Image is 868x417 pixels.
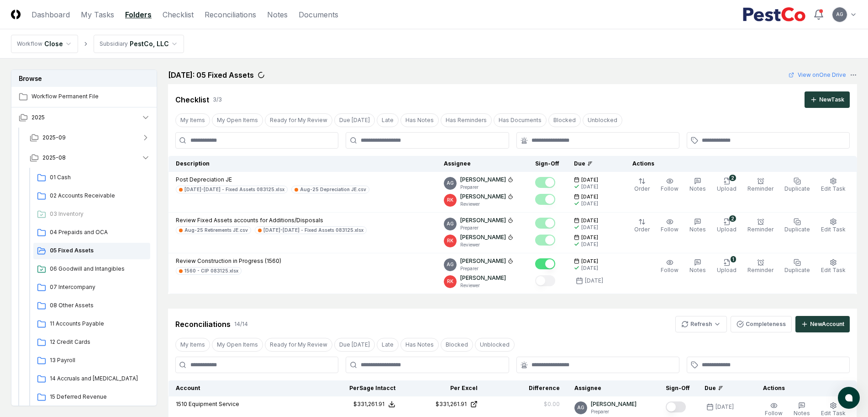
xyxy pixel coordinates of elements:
[50,173,147,182] span: 01 Cash
[176,384,314,392] div: Account
[747,226,773,233] span: Reminder
[460,257,506,265] p: [PERSON_NAME]
[460,282,506,289] p: Reviewer
[175,338,210,352] button: My Items
[175,113,210,127] button: My Items
[176,401,187,407] span: 1510
[291,186,369,193] a: Aug-25 Depreciation JE.csv
[168,156,437,172] th: Description
[535,275,555,286] button: Mark complete
[729,215,736,222] div: 2
[447,220,454,227] span: AG
[784,226,810,233] span: Duplicate
[729,175,736,181] div: 2
[460,225,513,231] p: Preparer
[789,71,846,79] a: View onOne Drive
[212,338,263,352] button: My Open Items
[213,96,222,104] div: 3 / 3
[460,216,506,225] p: [PERSON_NAME]
[33,261,150,278] a: 06 Goodwill and Intangibles
[581,176,598,183] span: [DATE]
[32,92,150,101] span: Workflow Permanent File
[50,356,147,364] span: 13 Payroll
[32,113,45,122] span: 2025
[784,185,810,192] span: Duplicate
[176,176,369,184] p: Post Depreciation JE
[581,200,598,207] div: [DATE]
[567,380,658,396] th: Assignee
[819,176,847,195] button: Edit Task
[17,40,42,48] div: Workflow
[11,70,157,87] h3: Browse
[819,257,847,276] button: Edit Task
[33,298,150,314] a: 08 Other Assets
[176,226,251,234] a: Aug-25 Retirements JE.csv
[50,210,147,218] span: 03 Inventory
[585,277,603,285] div: [DATE]
[528,156,567,172] th: Sign-Off
[22,128,158,148] button: 2025-09
[212,113,263,127] button: My Open Items
[661,267,679,273] span: Follow
[33,279,150,296] a: 07 Intercompany
[267,9,288,20] a: Notes
[838,387,860,409] button: atlas-launcher
[783,257,812,276] button: Duplicate
[581,183,598,190] div: [DATE]
[659,176,680,195] button: Follow
[50,246,147,255] span: 05 Fixed Assets
[42,154,66,162] span: 2025-08
[33,316,150,332] a: 11 Accounts Payable
[784,267,810,273] span: Duplicate
[265,113,332,127] button: Ready for My Review
[548,113,581,127] button: Blocked
[581,258,598,265] span: [DATE]
[437,156,528,172] th: Assignee
[460,201,513,208] p: Reviewer
[819,96,844,104] div: New Task
[184,227,248,234] div: Aug-25 Retirements JE.csv
[746,216,775,235] button: Reminder
[334,338,375,352] button: Due Today
[447,237,453,244] span: RK
[81,9,114,20] a: My Tasks
[334,113,375,127] button: Due Today
[460,265,513,272] p: Preparer
[176,216,367,225] p: Review Fixed Assets accounts for Additions/Disposals
[581,234,598,241] span: [DATE]
[689,185,706,192] span: Notes
[746,176,775,195] button: Reminder
[176,186,288,193] a: [DATE]-[DATE] - Fixed Assets 083125.xlsx
[705,384,741,392] div: Due
[577,404,584,411] span: AG
[460,233,506,241] p: [PERSON_NAME]
[441,338,473,352] button: Blocked
[581,193,598,200] span: [DATE]
[581,217,598,224] span: [DATE]
[810,320,844,328] div: New Account
[591,408,637,415] p: Preparer
[544,400,560,408] div: $0.00
[265,338,332,352] button: Ready for My Review
[634,226,650,233] span: Order
[33,243,150,259] a: 05 Fixed Assets
[475,338,515,352] button: Unblocked
[163,9,194,20] a: Checklist
[11,35,184,53] nav: breadcrumb
[688,176,708,195] button: Notes
[400,338,439,352] button: Has Notes
[11,10,21,19] img: Logo
[32,9,70,20] a: Dashboard
[581,241,598,248] div: [DATE]
[11,87,158,107] a: Workflow Permanent File
[33,188,150,204] a: 02 Accounts Receivable
[50,283,147,291] span: 07 Intercompany
[189,401,239,407] span: Equipment Service
[625,160,850,168] div: Actions
[659,216,680,235] button: Follow
[205,9,256,20] a: Reconciliations
[50,338,147,346] span: 12 Credit Cards
[632,216,652,235] button: Order
[688,216,708,235] button: Notes
[821,226,846,233] span: Edit Task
